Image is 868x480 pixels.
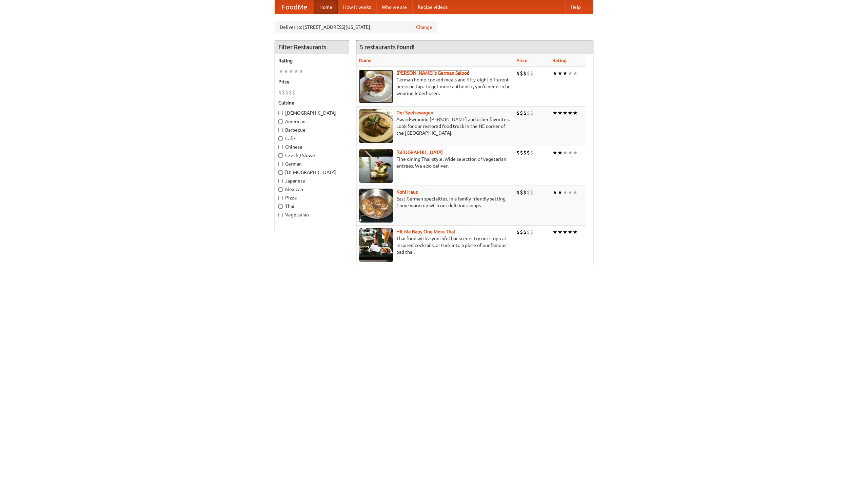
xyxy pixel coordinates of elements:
ng-pluralize: 5 restaurants found! [360,44,415,50]
a: How it works [338,0,376,14]
label: Chinese [278,143,346,150]
li: $ [527,149,530,156]
li: $ [523,228,527,236]
a: Der Speisewagen [396,110,433,115]
li: $ [523,149,527,156]
li: ★ [563,228,568,236]
h5: Cuisine [278,99,346,106]
li: $ [530,228,533,236]
a: [PERSON_NAME]'s German Saloon [396,70,470,76]
li: ★ [557,228,563,236]
p: East German specialties, in a family-friendly setting. Come warm up with our delicious soups. [359,195,511,209]
li: $ [520,70,523,77]
li: $ [520,149,523,156]
input: American [278,119,283,124]
li: ★ [573,109,578,117]
label: [DEMOGRAPHIC_DATA] [278,110,346,116]
li: ★ [552,70,557,77]
a: Change [416,24,432,31]
label: Pizza [278,194,346,201]
li: ★ [568,149,573,156]
a: Hit Me Baby One More Thai [396,229,455,234]
a: Help [565,0,586,14]
li: $ [523,189,527,196]
label: American [278,118,346,125]
li: ★ [573,70,578,77]
li: $ [527,70,530,77]
li: ★ [552,228,557,236]
input: Czech / Slovak [278,153,283,158]
label: Vegetarian [278,211,346,218]
label: Thai [278,203,346,210]
label: Cafe [278,135,346,142]
a: [GEOGRAPHIC_DATA] [396,150,443,155]
li: $ [530,189,533,196]
li: $ [516,70,520,77]
li: $ [520,109,523,117]
li: $ [527,228,530,236]
div: Deliver to: [STREET_ADDRESS][US_STATE] [275,21,437,33]
li: ★ [568,189,573,196]
input: German [278,162,283,166]
li: $ [530,149,533,156]
p: German home-cooked meals and fifty-eight different beers on tap. To get more authentic, you'd nee... [359,76,511,97]
li: $ [282,89,285,96]
a: Price [516,58,528,63]
a: Kohl Haus [396,189,418,195]
li: $ [527,189,530,196]
li: ★ [552,109,557,117]
li: ★ [563,109,568,117]
li: $ [516,109,520,117]
label: Barbecue [278,127,346,133]
li: ★ [294,68,299,75]
li: $ [530,109,533,117]
li: ★ [552,149,557,156]
label: Mexican [278,186,346,193]
input: Japanese [278,179,283,183]
li: ★ [573,149,578,156]
a: Rating [552,58,567,63]
a: Recipe videos [412,0,453,14]
li: ★ [557,189,563,196]
li: ★ [563,149,568,156]
input: Vegetarian [278,213,283,217]
h4: Filter Restaurants [275,40,349,54]
li: $ [527,109,530,117]
li: ★ [289,68,294,75]
li: $ [520,228,523,236]
li: $ [289,89,292,96]
input: Barbecue [278,128,283,132]
h5: Rating [278,57,346,64]
li: $ [516,189,520,196]
li: $ [285,89,289,96]
li: ★ [278,68,283,75]
li: ★ [573,189,578,196]
img: esthers.jpg [359,70,393,103]
input: Chinese [278,145,283,149]
input: Cafe [278,136,283,141]
input: Pizza [278,196,283,200]
li: ★ [568,109,573,117]
li: $ [278,89,282,96]
li: ★ [568,70,573,77]
li: ★ [557,109,563,117]
input: Mexican [278,187,283,192]
li: $ [523,70,527,77]
label: Japanese [278,177,346,184]
li: $ [520,189,523,196]
input: Thai [278,204,283,209]
a: Name [359,58,372,63]
li: ★ [552,189,557,196]
li: ★ [557,70,563,77]
li: ★ [573,228,578,236]
img: kohlhaus.jpg [359,189,393,223]
a: Home [314,0,338,14]
li: ★ [299,68,304,75]
input: [DEMOGRAPHIC_DATA] [278,170,283,175]
p: Fine dining Thai-style. Wide selection of vegetarian entrées. We also deliver. [359,156,511,169]
li: $ [516,228,520,236]
li: $ [523,109,527,117]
